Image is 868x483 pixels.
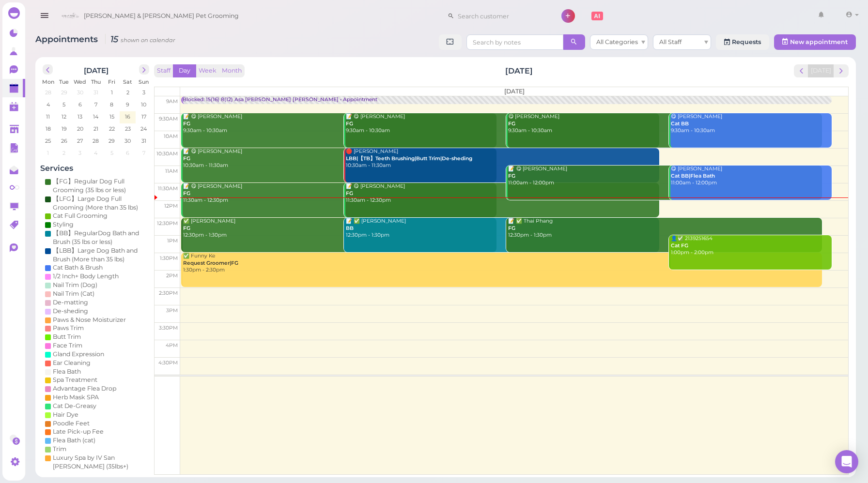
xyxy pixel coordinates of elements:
span: 7 [141,149,146,157]
div: ✅ [PERSON_NAME] 12:30pm - 1:30pm [183,218,496,239]
span: 3:30pm [159,325,178,331]
button: [DATE] [808,64,834,77]
div: 👤✅ 2139251654 1:00pm - 2:00pm [670,235,832,257]
div: Gland Expression [53,350,104,359]
div: 📝 😋 [PERSON_NAME] 11:30am - 12:30pm [345,183,659,204]
div: 😋 [PERSON_NAME] 11:00am - 12:00pm [670,166,832,187]
div: Late Pick-up Fee [53,427,104,436]
span: 20 [76,124,84,133]
span: 6 [77,100,83,109]
span: 15 [108,112,115,121]
span: 2:30pm [159,290,178,296]
span: 23 [124,124,132,133]
i: 15 [105,34,175,44]
h4: Services [40,164,152,173]
div: 📝 😋 [PERSON_NAME] 9:30am - 10:30am [345,113,659,135]
span: 9 [125,100,130,109]
div: 1/2 Inch+ Body Length [53,272,119,281]
b: FG [346,121,353,127]
span: 18 [45,124,52,133]
span: 1 [110,88,114,97]
div: 📝 😋 [PERSON_NAME] 10:30am - 11:30am [183,148,496,169]
span: 9am [166,98,178,105]
span: 2 [125,88,130,97]
span: 31 [93,88,99,97]
div: Styling [53,220,74,229]
div: Trim [53,445,66,453]
span: 3 [141,88,146,97]
div: Butt Trim [53,332,81,341]
div: De-sheding [53,307,88,316]
span: 12 [61,112,67,121]
span: 28 [92,136,100,145]
span: 12:30pm [157,220,178,226]
div: De-matting [53,298,88,307]
div: Paws & Nose Moisturizer [53,316,126,324]
span: Mon [42,78,54,85]
b: FG [183,190,190,196]
span: 9:30am [159,116,178,122]
b: FG [183,225,190,231]
span: 29 [60,88,68,97]
b: Request Groomer|FG [183,260,238,266]
span: 6 [125,149,130,157]
span: [PERSON_NAME] & [PERSON_NAME] Pet Grooming [84,2,239,30]
div: 【LFG】Large Dog Full Grooming (More than 35 lbs) [53,195,147,212]
h2: [DATE] [505,65,533,76]
span: Appointments [35,34,100,44]
div: 【FG】Regular Dog Full Grooming (35 lbs or less) [53,177,147,195]
span: 2 [62,149,66,157]
span: 4:30pm [158,360,178,366]
span: 25 [44,136,52,145]
b: FG [508,173,515,179]
span: 3pm [166,307,178,314]
span: 4pm [166,342,178,348]
b: FG [508,225,515,231]
div: 📝 ✅ [PERSON_NAME] 12:30pm - 1:30pm [345,218,659,239]
span: 22 [108,124,116,133]
div: 🛑 [PERSON_NAME] 10:30am - 11:30am [345,148,659,169]
div: Flea Bath (cat) [53,436,95,445]
span: 8 [109,100,114,109]
span: 4 [93,149,98,157]
div: 📝 😋 [PERSON_NAME] 11:30am - 12:30pm [183,183,496,204]
div: Poodle Feet [53,419,90,428]
span: 21 [93,124,99,133]
span: 5 [62,100,66,109]
div: Face Trim [53,341,82,350]
span: All Staff [659,38,682,45]
span: 26 [60,136,68,145]
span: 27 [76,136,84,145]
div: Flea Bath [53,367,81,376]
b: Cat FG [671,242,688,249]
b: FG [508,121,515,127]
button: prev [794,64,809,77]
button: prev [43,64,53,75]
button: Staff [154,64,173,77]
input: Search customer [454,8,548,24]
span: 7 [93,100,98,109]
div: Open Intercom Messenger [835,450,858,473]
span: 30 [76,88,84,97]
span: 11:30am [158,185,178,192]
button: next [139,64,149,75]
span: Sat [123,78,132,85]
b: Cat BB|Flea Bath [671,173,715,179]
div: Paws Trim [53,324,84,332]
span: 1 [46,149,50,157]
span: 11 [45,112,51,121]
div: Cat De-Greasy [53,402,96,410]
h2: [DATE] [84,64,108,75]
b: FG [183,121,190,127]
div: ✅ Funny Ke 1:30pm - 2:30pm [183,253,821,274]
b: BB [346,225,354,231]
span: 10am [164,133,178,139]
span: 31 [140,136,147,145]
button: next [834,64,849,77]
div: Herb Mask SPA [53,393,99,402]
span: 14 [92,112,99,121]
div: 【LBB】Large Dog Bath and Brush (More than 35 lbs) [53,246,147,264]
span: 13 [77,112,83,121]
button: Day [173,64,196,77]
span: 12pm [164,203,178,209]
